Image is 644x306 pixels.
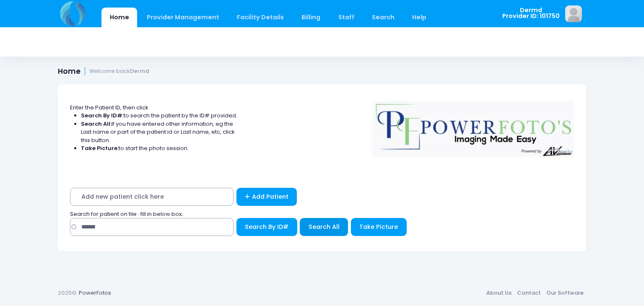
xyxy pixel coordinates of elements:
li: If you have entered other information, eg the Last name or part of the patient id or Last name, e... [81,120,238,145]
a: PowerFotos [79,289,111,297]
span: Add new patient click here [70,188,234,206]
img: Logo [369,95,578,157]
li: to start the photo session. [81,144,238,153]
img: image [565,5,582,22]
a: Provider Management [138,8,227,27]
a: Staff [330,8,362,27]
small: Welcome back [89,68,149,75]
strong: Search By ID#: [81,112,124,119]
button: Search All [300,218,348,236]
a: Add Patient [236,188,297,206]
a: Contact [514,285,543,301]
span: Search for patient on file : fill in below box; [70,210,183,218]
button: Search By ID# [236,218,297,236]
a: Help [404,8,435,27]
span: Dermd Provider ID: 101750 [502,7,560,19]
li: to search the patient by the ID# provided. [81,112,238,120]
strong: Dermd [130,67,149,75]
span: Search All [309,223,340,231]
span: Take Picture [359,223,398,231]
button: Take Picture [351,218,407,236]
span: 2025© [58,289,76,297]
span: Enter the Patient ID, then click [70,104,148,112]
a: Home [101,8,137,27]
a: Billing [293,8,329,27]
a: About Us [483,285,514,301]
a: Search [364,8,402,27]
a: Facility Details [229,8,292,27]
strong: Search All: [81,120,112,128]
h1: Home [58,67,149,76]
span: Search By ID# [245,223,288,231]
a: Our Software [543,285,586,301]
strong: Take Picture: [81,144,119,152]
